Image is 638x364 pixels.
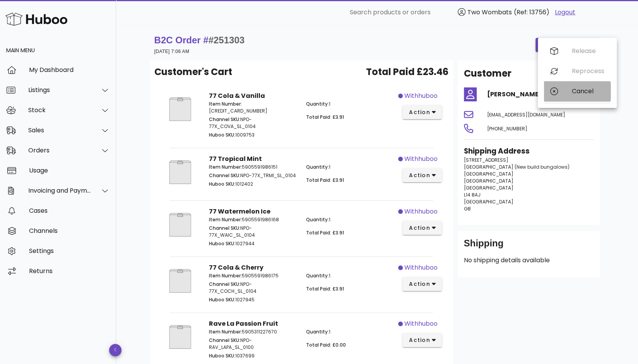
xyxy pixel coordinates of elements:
div: Stock [28,106,91,114]
span: Item Number: [209,272,242,279]
span: Huboo SKU: [209,240,235,247]
div: My Dashboard [29,66,110,73]
p: 1 [306,101,393,108]
div: Orders [28,147,91,154]
span: Huboo SKU: [209,296,235,303]
span: [GEOGRAPHIC_DATA] [464,198,513,205]
span: withhuboo [404,319,438,328]
img: Product Image [161,319,200,355]
span: Channel SKU: [209,337,240,343]
small: [DATE] 7:06 AM [154,49,190,54]
h3: Shipping Address [464,146,594,157]
p: NPO-77X_COVA_SL_0104 [209,116,297,130]
p: 5905591986175 [209,272,297,279]
span: (Ref: 13756) [514,8,549,17]
span: Huboo SKU: [209,132,235,138]
button: action [402,277,442,291]
span: Item Number: [209,164,242,170]
strong: 77 Tropical Mint [209,154,262,163]
span: Total Paid: £3.91 [306,177,344,183]
p: 1027945 [209,296,297,303]
div: Usage [29,167,110,174]
span: Huboo SKU: [209,352,235,359]
div: Cases [29,207,110,214]
span: Item Number: [209,328,242,335]
h2: Customer [464,67,511,80]
span: Channel SKU: [209,116,240,123]
span: Total Paid: £3.91 [306,285,344,292]
span: [GEOGRAPHIC_DATA] [464,185,513,191]
span: action [409,224,430,232]
p: [CREDIT_CARD_NUMBER] [209,101,297,114]
div: Sales [28,126,91,134]
span: Quantity: [306,216,328,223]
p: 1 [306,164,393,171]
a: Logout [555,8,575,17]
p: 1037699 [209,352,297,359]
span: Customer's Cart [154,65,232,79]
span: action [409,108,430,116]
span: Total Paid: £3.91 [306,229,344,236]
p: NPO-77X_TRMI_SL_0104 [209,172,297,179]
p: 1 [306,272,393,279]
p: 1 [306,216,393,223]
p: 5905311227670 [209,328,297,335]
strong: B2C Order # [154,35,245,45]
div: Listings [28,86,91,94]
p: NPO-RAV_LAPA_SL_0100 [209,337,297,351]
p: 1 [306,328,393,335]
strong: 77 Cola & Vanilla [209,91,265,100]
span: L14 8AJ [464,191,481,198]
p: 5905591986151 [209,164,297,171]
strong: 77 Watermelon Ice [209,207,270,216]
span: Channel SKU: [209,281,240,287]
span: [GEOGRAPHIC_DATA] [464,171,513,177]
span: withhuboo [404,263,438,272]
img: Product Image [161,91,200,127]
span: Total Paid: £0.00 [306,342,346,348]
span: Item Number: [209,216,242,223]
span: action [409,336,430,344]
div: Cancel [572,87,604,95]
span: Channel SKU: [209,225,240,231]
span: [GEOGRAPHIC_DATA] [464,178,513,184]
img: Huboo Logo [5,11,67,27]
div: Channels [29,227,110,234]
span: Item Number: [209,101,242,107]
span: Quantity: [306,101,328,107]
p: NPO-77X_COCH_SL_0104 [209,281,297,295]
div: Shipping [464,237,594,256]
img: Product Image [161,263,200,299]
button: action [402,333,442,347]
span: [STREET_ADDRESS] [464,157,508,163]
span: Total Paid £23.46 [366,65,448,79]
button: order actions [535,38,600,52]
span: Quantity: [306,272,328,279]
span: Quantity: [306,328,328,335]
button: action [402,168,442,182]
div: Invoicing and Payments [28,187,91,194]
span: [PHONE_NUMBER] [487,125,527,132]
p: 1012402 [209,181,297,188]
img: Product Image [161,154,200,190]
span: Total Paid: £3.91 [306,114,344,120]
span: Quantity: [306,164,328,170]
img: Product Image [161,207,200,243]
span: [EMAIL_ADDRESS][DOMAIN_NAME] [487,111,565,118]
strong: Rave La Passion Fruit [209,319,278,328]
div: Returns [29,267,110,275]
p: 5905591986168 [209,216,297,223]
p: NPO-77X_WAIC_SL_0104 [209,225,297,239]
p: 1009753 [209,132,297,138]
span: Huboo SKU: [209,181,235,187]
span: Two Wombats [467,8,512,17]
p: 1027944 [209,240,297,247]
h4: [PERSON_NAME] [487,90,594,99]
p: No shipping details available [464,256,594,265]
span: withhuboo [404,91,438,101]
span: GB [464,205,471,212]
span: #251303 [209,35,245,45]
span: withhuboo [404,154,438,164]
div: Settings [29,247,110,255]
strong: 77 Cola & Cherry [209,263,263,272]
